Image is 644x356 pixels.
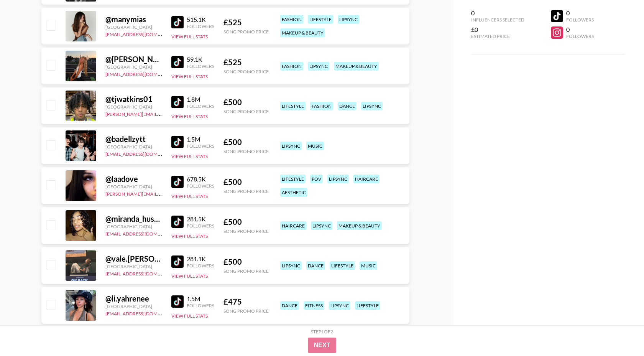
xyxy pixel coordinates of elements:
div: music [360,261,377,270]
div: fashion [310,102,333,110]
div: lipsync [308,62,329,71]
div: 515.1K [187,16,214,23]
div: £ 525 [223,58,269,67]
div: makeup & beauty [334,62,379,71]
a: [EMAIL_ADDRESS][DOMAIN_NAME] [105,70,182,77]
div: Followers [187,263,214,269]
div: lipsync [329,301,350,310]
button: Next [308,338,337,353]
div: lifestyle [280,175,306,183]
div: 1.8M [187,96,214,103]
div: Followers [187,63,214,69]
div: 1.5M [187,135,214,143]
div: @ vale.[PERSON_NAME] [105,254,162,264]
a: [PERSON_NAME][EMAIL_ADDRESS][DOMAIN_NAME] [105,110,219,117]
div: lipsync [338,15,359,24]
div: music [306,142,324,150]
div: Followers [187,303,214,308]
div: 0 [566,9,594,17]
div: makeup & beauty [280,28,325,37]
div: lipsync [361,102,383,110]
div: dance [338,102,356,110]
div: lipsync [280,142,302,150]
div: @ badellzytt [105,134,162,144]
div: lifestyle [330,261,355,270]
div: lifestyle [355,301,380,310]
a: [EMAIL_ADDRESS][DOMAIN_NAME] [105,309,182,316]
img: TikTok [171,16,184,28]
div: Influencers Selected [471,17,524,23]
div: makeup & beauty [337,221,382,230]
div: 0 [566,26,594,33]
button: View Full Stats [171,313,208,319]
div: Song Promo Price [223,188,269,194]
button: View Full Stats [171,273,208,279]
iframe: Drift Widget Chat Controller [606,318,635,347]
div: Followers [187,183,214,189]
div: @ [PERSON_NAME].kazarina [105,54,162,64]
div: @ li.yahrenee [105,294,162,303]
div: Song Promo Price [223,268,269,274]
div: Song Promo Price [223,29,269,35]
div: £0 [471,26,524,33]
div: £ 525 [223,18,269,27]
button: View Full Stats [171,74,208,79]
div: Song Promo Price [223,69,269,74]
button: View Full Stats [171,233,208,239]
div: pov [310,175,323,183]
div: [GEOGRAPHIC_DATA] [105,24,162,30]
div: Song Promo Price [223,109,269,114]
img: TikTok [171,96,184,108]
a: [EMAIL_ADDRESS][DOMAIN_NAME] [105,30,182,37]
div: dance [280,301,299,310]
div: dance [306,261,325,270]
div: £ 475 [223,297,269,307]
button: View Full Stats [171,193,208,199]
a: [EMAIL_ADDRESS][DOMAIN_NAME] [105,229,182,237]
div: 678.5K [187,175,214,183]
div: 59.1K [187,56,214,63]
img: TikTok [171,56,184,68]
img: TikTok [171,255,184,268]
a: [EMAIL_ADDRESS][DOMAIN_NAME] [105,150,182,157]
div: Step 1 of 2 [311,329,333,335]
div: @ laadove [105,174,162,184]
div: 281.1K [187,255,214,263]
div: lifestyle [280,102,306,110]
div: £ 500 [223,217,269,227]
img: TikTok [171,136,184,148]
div: @ tjwatkins01 [105,94,162,104]
button: View Full Stats [171,153,208,159]
div: Followers [566,33,594,39]
div: @ miranda_huschka [105,214,162,224]
div: [GEOGRAPHIC_DATA] [105,303,162,309]
div: [GEOGRAPHIC_DATA] [105,64,162,70]
div: @ manymias [105,15,162,24]
div: £ 500 [223,257,269,267]
div: fashion [280,62,303,71]
div: haircare [353,175,379,183]
div: 1.5M [187,295,214,303]
div: Followers [187,223,214,229]
div: £ 500 [223,177,269,187]
div: [GEOGRAPHIC_DATA] [105,184,162,190]
div: [GEOGRAPHIC_DATA] [105,224,162,229]
a: [EMAIL_ADDRESS][DOMAIN_NAME] [105,269,182,277]
div: haircare [280,221,306,230]
div: Followers [187,103,214,109]
div: Estimated Price [471,33,524,39]
div: lifestyle [308,15,333,24]
div: Followers [187,23,214,29]
div: lipsync [280,261,302,270]
div: Followers [566,17,594,23]
div: Song Promo Price [223,148,269,154]
div: lipsync [327,175,349,183]
button: View Full Stats [171,34,208,40]
div: Song Promo Price [223,308,269,314]
div: [GEOGRAPHIC_DATA] [105,264,162,269]
div: fitness [304,301,324,310]
div: lipsync [311,221,332,230]
div: Song Promo Price [223,228,269,234]
div: £ 500 [223,137,269,147]
div: 0 [471,9,524,17]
